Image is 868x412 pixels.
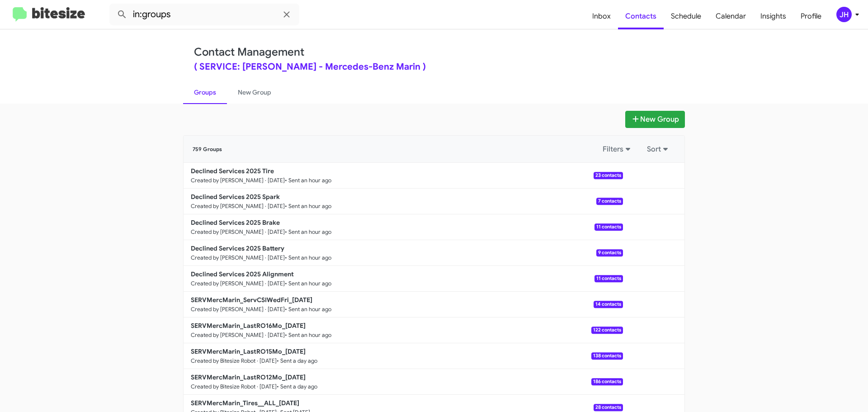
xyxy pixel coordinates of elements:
span: 9 contacts [596,249,623,256]
small: • Sent an hour ago [285,203,331,210]
small: Created by [PERSON_NAME] · [DATE] [191,203,285,210]
small: • Sent a day ago [277,383,317,390]
a: Declined Services 2025 BrakeCreated by [PERSON_NAME] · [DATE]• Sent an hour ago11 contacts [184,214,623,240]
a: Groups [183,81,227,104]
small: Created by [PERSON_NAME] · [DATE] [191,228,285,236]
b: SERVMercMarin_LastRO12Mo_[DATE] [191,373,306,381]
small: • Sent an hour ago [285,228,331,236]
a: Profile [793,3,829,29]
span: 186 contacts [591,378,623,385]
small: Created by [PERSON_NAME] · [DATE] [191,306,285,313]
b: SERVMercMarin_ServCSIWedFri_[DATE] [191,296,312,304]
b: Declined Services 2025 Brake [191,218,280,227]
a: Declined Services 2025 BatteryCreated by [PERSON_NAME] · [DATE]• Sent an hour ago9 contacts [184,240,623,266]
a: SERVMercMarin_LastRO15Mo_[DATE]Created by Bitesize Robot · [DATE]• Sent a day ago138 contacts [184,343,623,369]
a: Schedule [664,3,708,29]
span: 14 contacts [594,301,623,308]
small: • Sent an hour ago [285,280,331,287]
b: SERVMercMarin_LastRO16Mo_[DATE] [191,322,306,330]
b: SERVMercMarin_LastRO15Mo_[DATE] [191,347,306,355]
span: 11 contacts [594,223,623,231]
small: Created by [PERSON_NAME] · [DATE] [191,254,285,261]
div: ( SERVICE: [PERSON_NAME] - Mercedes-Benz Marin ) [194,62,674,71]
span: 23 contacts [594,172,623,179]
span: 11 contacts [594,275,623,282]
a: SERVMercMarin_LastRO12Mo_[DATE]Created by Bitesize Robot · [DATE]• Sent a day ago186 contacts [184,369,623,395]
span: 28 contacts [594,404,623,411]
a: Insights [753,3,793,29]
small: Created by [PERSON_NAME] · [DATE] [191,331,285,339]
small: Created by Bitesize Robot · [DATE] [191,383,277,390]
a: Declined Services 2025 AlignmentCreated by [PERSON_NAME] · [DATE]• Sent an hour ago11 contacts [184,266,623,292]
small: Created by Bitesize Robot · [DATE] [191,357,277,365]
span: 138 contacts [591,352,623,360]
small: • Sent an hour ago [285,306,331,313]
button: JH [829,7,858,22]
button: New Group [625,111,685,128]
a: SERVMercMarin_ServCSIWedFri_[DATE]Created by [PERSON_NAME] · [DATE]• Sent an hour ago14 contacts [184,292,623,317]
a: New Group [227,81,282,104]
a: Calendar [708,3,753,29]
small: • Sent an hour ago [285,331,331,339]
a: Declined Services 2025 TireCreated by [PERSON_NAME] · [DATE]• Sent an hour ago23 contacts [184,163,623,189]
span: 122 contacts [591,327,623,334]
span: 7 contacts [596,198,623,205]
span: 759 Groups [193,146,222,152]
a: Inbox [585,3,618,29]
b: Declined Services 2025 Battery [191,244,284,252]
b: Declined Services 2025 Tire [191,167,274,175]
a: Contact Management [194,45,304,59]
small: • Sent an hour ago [285,254,331,261]
input: Search [109,4,299,25]
button: Filters [597,141,638,157]
a: Contacts [618,3,664,29]
a: Declined Services 2025 SparkCreated by [PERSON_NAME] · [DATE]• Sent an hour ago7 contacts [184,189,623,214]
a: SERVMercMarin_LastRO16Mo_[DATE]Created by [PERSON_NAME] · [DATE]• Sent an hour ago122 contacts [184,317,623,343]
small: Created by [PERSON_NAME] · [DATE] [191,177,285,184]
div: JH [836,7,852,22]
b: Declined Services 2025 Alignment [191,270,294,278]
small: • Sent a day ago [277,357,317,365]
small: • Sent an hour ago [285,177,331,184]
button: Sort [642,141,675,157]
b: Declined Services 2025 Spark [191,193,280,201]
small: Created by [PERSON_NAME] · [DATE] [191,280,285,287]
b: SERVMercMarin_Tires__ALL_[DATE] [191,399,299,407]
